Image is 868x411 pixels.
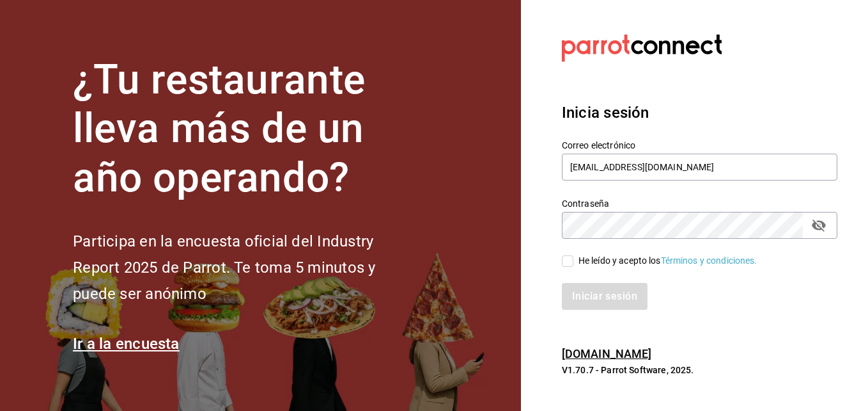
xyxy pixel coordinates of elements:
h1: ¿Tu restaurante lleva más de un año operando? [73,56,418,203]
label: Correo electrónico [562,140,837,149]
p: V1.70.7 - Parrot Software, 2025. [562,364,837,376]
button: passwordField [808,214,830,236]
label: Contraseña [562,198,837,207]
a: [DOMAIN_NAME] [562,347,652,360]
div: He leído y acepto los [578,254,757,268]
h2: Participa en la encuesta oficial del Industry Report 2025 de Parrot. Te toma 5 minutos y puede se... [73,229,418,307]
input: Ingresa tu correo electrónico [562,154,837,181]
a: Ir a la encuesta [73,335,180,353]
h3: Inicia sesión [562,101,837,124]
a: Términos y condiciones. [661,255,757,266]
